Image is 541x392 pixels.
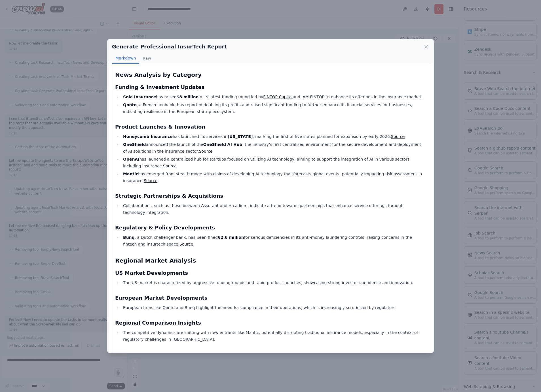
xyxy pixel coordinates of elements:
li: , a French neobank, has reported doubling its profits and raised significant funding to further e... [121,101,426,115]
a: Source [179,242,193,246]
strong: $8 million [177,95,199,99]
h3: Regulatory & Policy Developments [115,224,426,232]
li: announced the launch of the , the industry’s first centralized environment for the secure develop... [121,141,426,155]
li: , a Dutch challenger bank, has been fined for serious deficiencies in its anti-money laundering c... [121,234,426,248]
button: Markdown [112,53,139,64]
h2: News Analysis by Category [115,71,426,79]
h3: Funding & Investment Updates [115,83,426,91]
a: Source [391,134,405,139]
a: Source [199,149,212,154]
li: has launched its services in , marking the first of five states planned for expansion by early 2026. [121,133,426,140]
h3: Regional Comparison Insights [115,319,426,327]
h3: US Market Developments [115,269,426,277]
strong: Qonto [123,103,137,107]
a: Source [163,164,177,168]
li: has raised in its latest funding round led by and JAM FINTOP to enhance its offerings in the insu... [121,93,426,100]
strong: Honeycomb Insurance [123,134,173,139]
li: The US market is characterized by aggressive funding rounds and rapid product launches, showcasin... [121,279,426,286]
a: Source [144,178,157,183]
strong: Sola Insurance [123,95,156,99]
h2: Generate Professional InsurTech Report [112,43,227,51]
a: FINTOP Capital [263,95,293,99]
strong: Bunq [123,235,135,240]
strong: Mantic [123,172,138,176]
strong: [US_STATE] [228,134,253,139]
strong: OneShield AI Hub [203,142,242,147]
li: has emerged from stealth mode with claims of developing AI technology that forecasts global event... [121,171,426,184]
h3: Strategic Partnerships & Acquisitions [115,192,426,200]
li: Collaborations, such as those between Assurant and Arcadium, indicate a trend towards partnership... [121,202,426,216]
h2: Technology & Innovation Spotlight [115,352,426,360]
strong: OpenAI [123,157,139,161]
h3: Product Launches & Innovation [115,123,426,131]
li: European firms like Qonto and Bunq highlight the need for compliance in their operations, which i... [121,304,426,311]
button: Raw [139,53,154,64]
li: The competitive dynamics are shifting with new entrants like Mantic, potentially disrupting tradi... [121,329,426,343]
h2: Regional Market Analysis [115,257,426,265]
strong: OneShield [123,142,146,147]
li: has launched a centralized hub for startups focused on utilizing AI technology, aiming to support... [121,156,426,169]
strong: €2.6 million [218,235,244,240]
h3: European Market Developments [115,294,426,302]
